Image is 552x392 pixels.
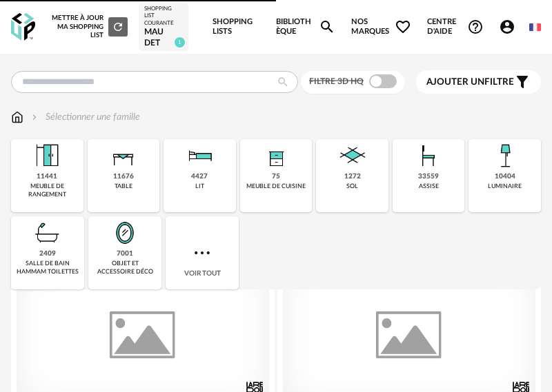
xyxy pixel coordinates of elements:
span: Account Circle icon [499,19,515,35]
div: 33559 [418,172,439,181]
span: filtre [426,76,514,88]
div: 2409 [39,249,56,258]
img: Miroir.png [108,216,141,249]
div: 75 [272,172,280,181]
img: Table.png [107,139,140,172]
div: MAUDET [144,27,183,48]
div: Mettre à jour ma Shopping List [51,14,127,39]
span: Account Circle icon [499,19,522,35]
div: objet et accessoire déco [92,260,157,276]
div: salle de bain hammam toilettes [15,260,80,276]
div: 7001 [117,249,133,258]
span: Filtre 3D HQ [309,77,364,85]
div: meuble de rangement [15,183,79,198]
img: Salle%20de%20bain.png [31,216,64,249]
div: meuble de cuisine [246,183,306,190]
div: 1272 [344,172,361,181]
img: Literie.png [183,139,216,172]
span: Centre d'aideHelp Circle Outline icon [427,17,484,37]
img: svg+xml;base64,PHN2ZyB3aWR0aD0iMTYiIGhlaWdodD0iMTYiIHZpZXdCb3g9IjAgMCAxNiAxNiIgZmlsbD0ibm9uZSIgeG... [29,110,40,124]
a: Shopping List courante MAUDET 1 [144,6,183,48]
img: Luminaire.png [489,139,522,172]
img: more.7b13dc1.svg [191,242,213,264]
span: 1 [175,37,185,48]
span: Help Circle Outline icon [467,19,484,35]
span: Filter icon [514,74,531,90]
button: Ajouter unfiltre Filter icon [416,70,541,94]
span: Magnify icon [319,19,335,35]
div: Sélectionner une famille [29,110,140,124]
div: Voir tout [166,216,239,289]
div: table [115,183,132,190]
img: Meuble%20de%20rangement.png [30,139,63,172]
img: Assise.png [412,139,445,172]
span: Refresh icon [112,23,124,30]
img: OXP [11,13,35,41]
div: 4427 [191,172,208,181]
div: 11441 [37,172,57,181]
img: fr [529,21,541,33]
img: svg+xml;base64,PHN2ZyB3aWR0aD0iMTYiIGhlaWdodD0iMTciIHZpZXdCb3g9IjAgMCAxNiAxNyIgZmlsbD0ibm9uZSIgeG... [11,110,23,124]
div: lit [195,183,204,190]
div: sol [346,183,358,190]
span: Heart Outline icon [395,19,411,35]
div: 11676 [113,172,134,181]
div: Shopping List courante [144,6,183,27]
div: assise [419,183,439,190]
div: 10404 [495,172,515,181]
div: luminaire [488,183,522,190]
img: Sol.png [336,139,369,172]
span: Ajouter un [426,77,484,87]
img: Rangement.png [259,139,293,172]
